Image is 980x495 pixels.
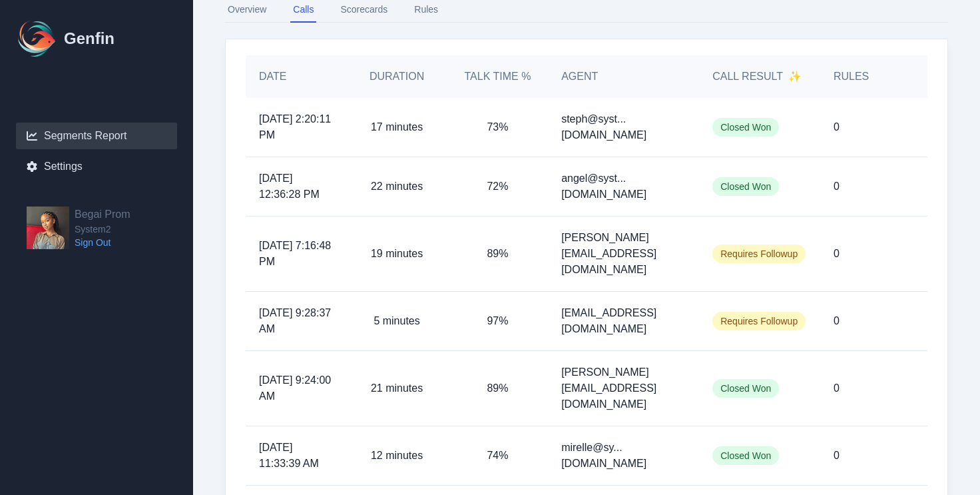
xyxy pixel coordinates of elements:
h5: Duration [360,69,433,85]
h5: Date [259,69,333,85]
p: 17 minutes [371,119,423,135]
a: Settings [16,153,177,180]
p: 0 [834,313,840,329]
p: 22 minutes [371,179,423,195]
p: 97% [487,313,508,329]
span: Closed Won [712,177,779,196]
span: [DATE] 12:36:28 PM [259,171,333,203]
a: Segments Report [16,123,177,149]
span: [DATE] 2:20:11 PM [259,111,333,143]
p: [PERSON_NAME][EMAIL_ADDRESS][DOMAIN_NAME] [561,230,686,278]
p: steph@syst...[DOMAIN_NAME] [561,111,686,143]
p: [EMAIL_ADDRESS][DOMAIN_NAME] [561,305,686,337]
p: angel@syst...[DOMAIN_NAME] [561,171,686,203]
p: 19 minutes [371,246,423,262]
span: Closed Won [712,118,779,137]
p: 74% [487,448,508,464]
p: 0 [834,179,840,195]
span: [DATE] 7:16:48 PM [259,238,333,270]
img: Logo [16,17,59,60]
span: ✨ [788,69,802,85]
p: 0 [834,380,840,396]
p: 89% [487,380,508,396]
h5: Rules [834,69,869,85]
p: 0 [834,119,840,135]
span: Requires Followup [712,312,806,330]
p: 21 minutes [371,380,423,396]
p: 73% [487,119,508,135]
span: Requires Followup [712,245,806,263]
span: [DATE] 11:33:39 AM [259,440,333,472]
h5: Agent [561,69,598,85]
p: 5 minutes [373,313,419,329]
h1: Genfin [64,28,115,49]
h5: Talk Time % [461,69,535,85]
p: 72% [487,179,508,195]
span: System2 [75,223,130,236]
h5: Call Result [712,69,802,85]
span: [DATE] 9:28:37 AM [259,305,333,337]
h2: Begai Prom [75,207,130,223]
p: 0 [834,246,840,262]
span: [DATE] 9:24:00 AM [259,372,333,404]
span: Closed Won [712,379,779,398]
p: [PERSON_NAME][EMAIL_ADDRESS][DOMAIN_NAME] [561,364,686,412]
p: 12 minutes [371,448,423,464]
p: 0 [834,448,840,464]
a: Sign Out [75,236,130,249]
p: 89% [487,246,508,262]
span: Closed Won [712,446,779,465]
img: Begai Prom [27,207,69,249]
p: mirelle@sy...[DOMAIN_NAME] [561,440,686,472]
